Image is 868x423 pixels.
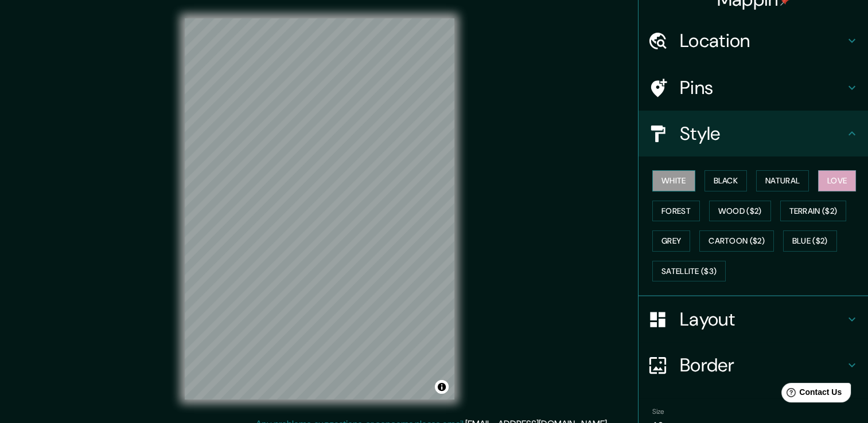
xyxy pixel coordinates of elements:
h4: Location [680,29,845,52]
button: Terrain ($2) [780,201,847,222]
button: Forest [652,201,700,222]
button: Cartoon ($2) [699,230,774,252]
button: Love [818,170,856,191]
div: Location [639,18,868,64]
button: Natural [756,170,809,191]
div: Style [639,111,868,156]
div: Border [639,342,868,388]
h4: Style [680,122,845,145]
button: Grey [652,230,690,252]
label: Size [652,407,664,417]
div: Layout [639,296,868,342]
button: Black [704,170,748,191]
canvas: Map [185,18,454,399]
button: White [652,170,695,191]
button: Toggle attribution [435,380,449,394]
iframe: Help widget launcher [766,378,855,410]
button: Satellite ($3) [652,261,726,282]
h4: Pins [680,76,845,99]
div: Pins [639,65,868,111]
button: Wood ($2) [709,201,771,222]
button: Blue ($2) [783,230,837,252]
h4: Border [680,354,845,377]
h4: Layout [680,308,845,331]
